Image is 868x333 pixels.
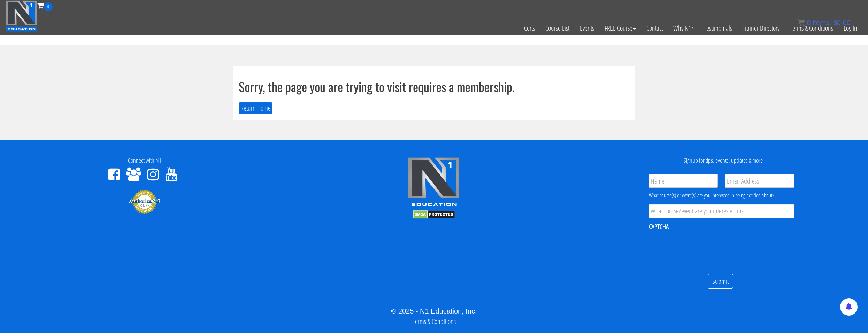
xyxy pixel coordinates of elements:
[129,189,160,214] img: Authorize.Net Merchant - Click to Verify
[798,19,805,26] img: icon11.png
[44,2,53,11] span: 0
[584,157,863,164] h4: Signup for tips, events, updates & more
[649,174,718,188] input: Name
[807,19,811,26] span: 0
[708,274,733,289] input: Submit
[737,11,785,45] a: Trainer Directory
[641,11,668,45] a: Contact
[413,317,456,326] a: Terms & Conditions
[798,19,851,26] a: 0 items: $0.00
[649,204,794,218] input: What course/event are you interested in?
[833,19,837,26] span: $
[833,19,851,26] bdi: 0.00
[408,157,460,209] img: n1-edu-logo
[649,236,755,263] iframe: reCAPTCHA
[599,11,641,45] a: FREE Course
[668,11,699,45] a: Why N1?
[37,1,53,10] a: 0
[575,11,599,45] a: Events
[785,11,838,45] a: Terms & Conditions
[6,0,37,32] img: n1-education
[649,222,669,231] label: CAPTCHA
[5,306,863,316] div: © 2025 - N1 Education, Inc.
[239,102,272,115] button: Return Home
[725,174,794,188] input: Email Address
[519,11,540,45] a: Certs
[5,157,284,164] h4: Connect with N1
[813,19,831,26] span: items:
[413,210,455,219] img: DMCA.com Protection Status
[540,11,575,45] a: Course List
[699,11,737,45] a: Testimonials
[239,80,630,94] h1: Sorry, the page you are trying to visit requires a membership.
[649,191,794,200] div: What course(s) or event(s) are you interested in being notified about?
[838,11,862,45] a: Log In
